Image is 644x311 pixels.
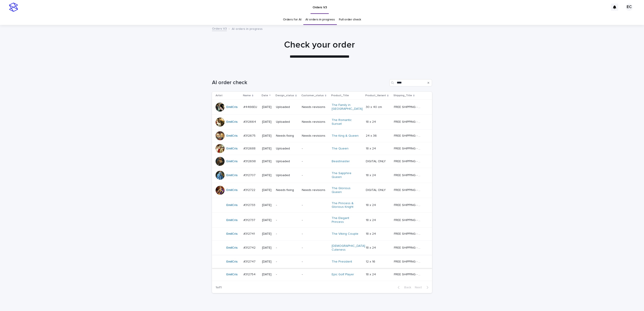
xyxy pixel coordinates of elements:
p: 18 x 24 [366,202,377,207]
a: The Elegant Princess [332,216,360,224]
p: #312733 [243,202,256,207]
p: [DATE] [262,232,273,236]
p: DIGITAL ONLY [366,159,387,163]
p: #4466EU [243,104,258,109]
p: - [302,273,328,276]
a: EmilCris [226,232,238,236]
a: The Sapphire Queen [332,171,360,179]
p: FREE SHIPPING - preview in 1-2 business days, after your approval delivery will take 5-10 b.d. [394,119,423,124]
p: Name [243,93,251,98]
a: EmilCris [226,218,238,222]
p: #312698 [243,159,257,163]
p: FREE SHIPPING - preview in 1-2 business days, after your approval delivery will take 5-10 b.d. [394,187,423,192]
p: Needs fixing [276,188,298,192]
p: 18 x 24 [366,173,377,177]
a: Full order check [339,14,361,25]
p: - [302,173,328,177]
a: EmilCris [226,273,238,276]
p: AI orders in progress [232,26,262,31]
p: FREE SHIPPING - preview in 1-2 business days, after your approval delivery will take 5-10 b.d. [394,202,423,207]
p: Needs revisions [302,134,328,138]
p: FREE SHIPPING - preview in 1-2 business days, after your approval delivery will take 5-10 b.d. [394,133,423,138]
p: 18 x 24 [366,146,377,151]
tr: EmilCris #312675#312675 [DATE]Needs fixingNeeds revisionsThe King & Queen 24 x 3624 x 36 FREE SHI... [212,129,432,142]
p: - [276,246,298,250]
p: #312722 [243,187,256,192]
a: EmilCris [226,260,238,264]
a: EmilCris [226,188,238,192]
p: - [302,232,328,236]
p: [DATE] [262,260,273,264]
p: FREE SHIPPING - preview in 1-2 business days, after your approval delivery will take 5-10 b.d. [394,159,423,163]
tr: EmilCris #312722#312722 [DATE]Needs fixingNeeds revisionsThe Glorious Queen DIGITAL ONLYDIGITAL O... [212,183,432,198]
a: EmilCris [226,173,238,177]
p: [DATE] [262,160,273,163]
tr: EmilCris #312707#312707 [DATE]Uploaded-The Sapphire Queen 18 x 2418 x 24 FREE SHIPPING - preview ... [212,168,432,183]
a: [DEMOGRAPHIC_DATA] Cuteness [332,244,365,252]
p: [DATE] [262,134,273,138]
p: 18 x 24 [366,217,377,222]
a: EmilCris [226,246,238,250]
p: #312742 [243,245,256,250]
p: 18 x 24 [366,245,377,250]
p: - [276,203,298,207]
p: [DATE] [262,218,273,222]
p: Uploaded [276,160,298,163]
a: Orders for AI [283,14,301,25]
p: 18 x 24 [366,231,377,236]
input: Search [389,79,432,86]
tr: EmilCris #312742#312742 [DATE]--[DEMOGRAPHIC_DATA] Cuteness 18 x 2418 x 24 FREE SHIPPING - previe... [212,240,432,255]
tr: EmilCris #312698#312698 [DATE]Uploaded-Beastmaster DIGITAL ONLYDIGITAL ONLY FREE SHIPPING - previ... [212,155,432,168]
tr: EmilCris #312737#312737 [DATE]--The Elegant Princess 18 x 2418 x 24 FREE SHIPPING - preview in 1-... [212,213,432,228]
p: - [276,218,298,222]
p: 18 x 24 [366,272,377,276]
p: #312747 [243,259,256,264]
p: [DATE] [262,105,273,109]
p: [DATE] [262,147,273,151]
a: EmilCris [226,147,238,151]
a: The President [332,260,352,264]
p: 24 x 36 [366,133,378,138]
a: Beastmaster [332,160,350,163]
p: FREE SHIPPING - preview in 1-2 business days, after your approval delivery will take 5-10 b.d. [394,217,423,222]
p: [DATE] [262,120,273,124]
p: [DATE] [262,203,273,207]
p: - [276,273,298,276]
p: Uploaded [276,173,298,177]
p: [DATE] [262,246,273,250]
p: #312688 [243,146,256,151]
p: Artist [216,93,223,98]
a: The Romantic Sunset [332,118,360,126]
p: Needs revisions [302,188,328,192]
a: EmilCris [226,134,238,138]
a: EmilCris [226,120,238,124]
tr: EmilCris #312688#312688 [DATE]Uploaded-The Queen 18 x 2418 x 24 FREE SHIPPING - preview in 1-2 bu... [212,142,432,155]
p: [DATE] [262,188,273,192]
p: Needs revisions [302,105,328,109]
p: [DATE] [262,273,273,276]
p: Product_Title [331,93,349,98]
div: EC [626,4,633,11]
span: Back [401,286,411,289]
p: #312675 [243,133,256,138]
p: 30 x 40 cm [366,104,383,109]
p: Needs fixing [276,134,298,138]
a: EmilCris [226,160,238,163]
tr: EmilCris #312741#312741 [DATE]--The Viking Couple 18 x 2418 x 24 FREE SHIPPING - preview in 1-2 b... [212,228,432,240]
p: Design_status [276,93,294,98]
tr: EmilCris #312754#312754 [DATE]--Epic Golf Player 18 x 2418 x 24 FREE SHIPPING - preview in 1-2 bu... [212,268,432,281]
a: AI orders in progress [305,14,335,25]
a: Orders V3 [212,26,227,31]
p: - [302,147,328,151]
p: - [302,203,328,207]
h1: AI order check [212,79,388,86]
tr: EmilCris #312664#312664 [DATE]UploadedNeeds revisionsThe Romantic Sunset 18 x 2418 x 24 FREE SHIP... [212,114,432,129]
a: The Princess & Glorious Knight [332,201,360,209]
span: Next [415,286,425,289]
p: - [302,218,328,222]
p: #312664 [243,119,257,124]
p: 18 x 24 [366,119,377,124]
p: Needs revisions [302,120,328,124]
p: - [302,160,328,163]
